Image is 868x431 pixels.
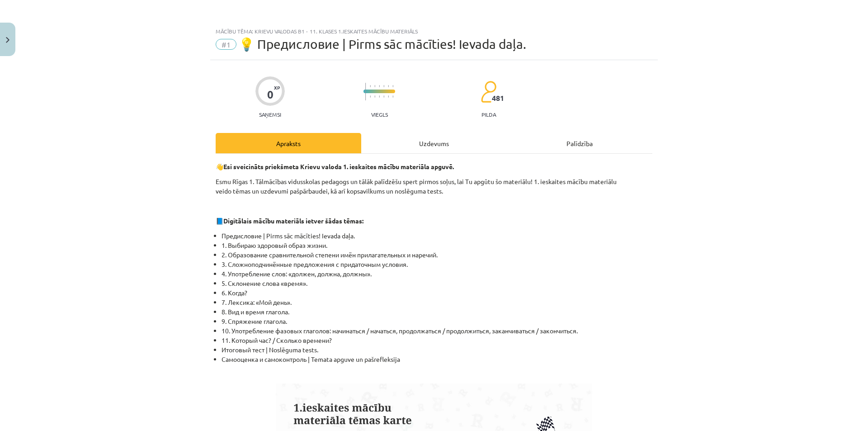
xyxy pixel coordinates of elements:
strong: Esi sveicināts priekšmeta Krievu valoda 1. ieskaites mācību materiāla apguvē. [223,162,454,171]
p: 📘 [216,216,652,226]
img: icon-long-line-d9ea69661e0d244f92f715978eff75569469978d946b2353a9bb055b3ed8787d.svg [365,83,366,100]
li: 7. Лексика: «Мой день». [222,298,652,307]
li: 11. Который час? / Сколько времени? [222,336,652,345]
div: 0 [267,88,274,101]
p: Saņemsi [255,111,285,118]
li: Итоговый тест | Noslēguma tests. [222,345,652,355]
li: 2. Образование сравнительной степени имён прилагательных и наречий. [222,250,652,260]
li: 4. Употребление слов: «должен, должна, должны». [222,269,652,279]
li: 1. Выбираю здоровый образ жизни. [222,241,652,250]
div: Uzdevums [361,133,507,153]
span: #1 [216,39,236,50]
span: 481 [492,94,504,102]
img: icon-short-line-57e1e144782c952c97e751825c79c345078a6d821885a25fce030b3d8c18986b.svg [374,95,375,98]
div: Palīdzība [507,133,652,153]
div: Mācību tēma: Krievu valodas b1 - 11. klases 1.ieskaites mācību materiāls [216,28,652,34]
li: 8. Вид и время глагола. [222,307,652,317]
img: icon-short-line-57e1e144782c952c97e751825c79c345078a6d821885a25fce030b3d8c18986b.svg [370,95,371,98]
strong: Digitālais mācību materiāls ietver šādas tēmas: [223,217,363,225]
li: Самооценка и самоконтроль | Temata apguve un pašrefleksija [222,355,652,364]
img: students-c634bb4e5e11cddfef0936a35e636f08e4e9abd3cc4e673bd6f9a4125e45ecb1.svg [481,81,496,103]
li: 6. Когда? [222,288,652,298]
li: Предисловие | Pirms sāc mācīties! Ievada daļa. [222,231,652,241]
p: Viegls [371,111,388,118]
img: icon-short-line-57e1e144782c952c97e751825c79c345078a6d821885a25fce030b3d8c18986b.svg [374,85,375,87]
img: icon-short-line-57e1e144782c952c97e751825c79c345078a6d821885a25fce030b3d8c18986b.svg [388,85,389,87]
img: icon-short-line-57e1e144782c952c97e751825c79c345078a6d821885a25fce030b3d8c18986b.svg [379,95,380,98]
p: pilda [481,111,496,118]
span: 💡 Предисловие | Pirms sāc mācīties! Ievada daļa. [239,37,526,52]
li: 10. Употребление фазовых глаголов: начинаться / начаться, продолжаться / продолжиться, заканчиват... [222,326,652,336]
img: icon-short-line-57e1e144782c952c97e751825c79c345078a6d821885a25fce030b3d8c18986b.svg [379,85,380,87]
img: icon-short-line-57e1e144782c952c97e751825c79c345078a6d821885a25fce030b3d8c18986b.svg [383,95,384,98]
img: icon-short-line-57e1e144782c952c97e751825c79c345078a6d821885a25fce030b3d8c18986b.svg [388,95,389,98]
li: 9. Спряжение глагола. [222,317,652,326]
img: icon-short-line-57e1e144782c952c97e751825c79c345078a6d821885a25fce030b3d8c18986b.svg [383,85,384,87]
img: icon-short-line-57e1e144782c952c97e751825c79c345078a6d821885a25fce030b3d8c18986b.svg [392,95,393,98]
p: Esmu Rīgas 1. Tālmācības vidusskolas pedagogs un tālāk palīdzēšu spert pirmos soļus, lai Tu apgūt... [216,177,652,196]
p: 👋 [216,162,652,171]
li: 5. Склонение слова «время». [222,279,652,288]
img: icon-short-line-57e1e144782c952c97e751825c79c345078a6d821885a25fce030b3d8c18986b.svg [370,85,371,87]
span: XP [274,85,280,90]
img: icon-short-line-57e1e144782c952c97e751825c79c345078a6d821885a25fce030b3d8c18986b.svg [392,85,393,87]
img: icon-close-lesson-0947bae3869378f0d4975bcd49f059093ad1ed9edebbc8119c70593378902aed.svg [6,37,9,43]
li: 3. Сложноподчинённые предложения с придаточным условия. [222,260,652,269]
div: Apraksts [216,133,361,153]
